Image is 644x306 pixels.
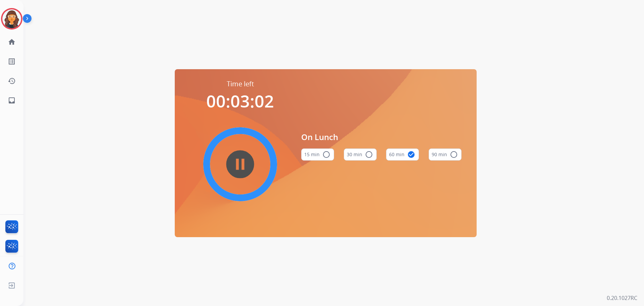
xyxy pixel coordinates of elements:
span: 00:03:02 [206,90,274,113]
button: 90 min [429,148,462,161]
mat-icon: pause_circle_filled [236,160,244,168]
button: 15 min [301,148,334,161]
mat-icon: check_circle [407,150,415,159]
button: 60 min [386,148,419,161]
img: avatar [2,9,21,28]
mat-icon: list_alt [8,57,16,65]
mat-icon: history [8,77,16,85]
mat-icon: radio_button_unchecked [322,150,330,159]
mat-icon: radio_button_unchecked [450,150,458,159]
mat-icon: home [8,38,16,46]
span: On Lunch [301,131,462,143]
p: 0.20.1027RC [607,294,637,302]
button: 30 min [344,148,377,161]
mat-icon: inbox [8,96,16,104]
mat-icon: radio_button_unchecked [365,150,373,159]
span: Time left [227,79,254,89]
